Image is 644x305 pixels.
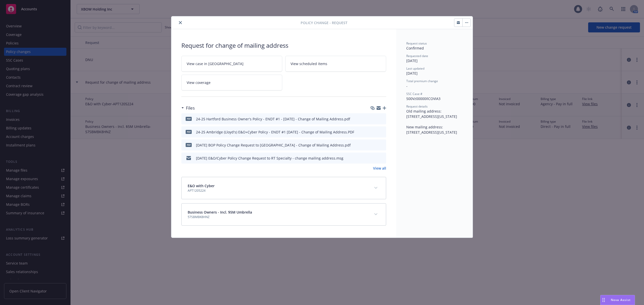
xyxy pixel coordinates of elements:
span: View coverage [187,80,211,85]
span: Last updated [406,66,424,71]
button: close [177,20,183,26]
div: 24-25 Ambridge (Lloyd's) E&O+Cyber Policy - ENDT #1 [DATE] - Change of Mailing Address.PDF [196,129,354,135]
span: Request status [406,41,427,45]
a: View coverage [181,75,282,90]
span: View case in [GEOGRAPHIC_DATA] [187,61,244,66]
span: Policy change - Request [301,20,347,25]
a: View all [373,166,386,171]
span: pdf [186,143,192,147]
span: [DATE] [406,58,418,63]
a: View case in [GEOGRAPHIC_DATA] [181,56,282,72]
button: Nova Assist [600,295,635,305]
button: preview file [380,142,384,148]
span: E&O with Cyber [188,183,215,188]
div: Business Owners - Incl. $5M Umbrella57SBMBK8HNZexpand content [182,204,386,225]
span: Old mailing address: [STREET_ADDRESS][US_STATE] New mailing address: [STREET_ADDRESS][US_STATE] [406,109,457,135]
span: pdf [186,117,192,121]
button: download file [372,156,376,161]
span: Request details [406,104,428,109]
button: preview file [380,129,384,135]
h3: Files [186,105,195,111]
button: download file [372,142,376,148]
span: Confirmed [406,46,424,50]
span: PDF [186,130,192,134]
button: expand content [372,184,380,192]
div: [DATE] E&O/Cyber Policy Change Request to RT Specialty - change mailing address.msg [196,156,343,161]
span: 500Vz00000IlCOVIA3 [406,96,440,101]
button: preview file [380,156,384,161]
button: expand content [372,210,380,218]
span: SSC Case # [406,92,422,96]
span: 57SBMBK8HNZ [188,215,252,219]
div: Drag to move [600,295,607,305]
span: [DATE] [406,71,418,76]
div: 24-25 Hartford Business Owner's Policy - ENDT #1 - [DATE] - Change of Mailing Address.pdf [196,116,350,122]
span: Business Owners - Incl. $5M Umbrella [188,210,252,215]
span: APT1205224 [188,188,215,193]
div: Request for change of mailing address [181,41,386,50]
div: Files [181,105,195,111]
span: Total premium change [406,79,438,83]
span: Requested date [406,54,428,58]
span: - [406,84,408,88]
div: E&O with CyberAPT1205224expand content [182,177,386,199]
button: download file [372,116,376,122]
a: View scheduled items [285,56,386,72]
button: preview file [380,116,384,122]
button: download file [372,129,376,135]
span: View scheduled items [291,61,327,66]
span: Nova Assist [611,298,631,302]
div: [DATE] BOP Policy Change Request to [GEOGRAPHIC_DATA] - Change of Mailing Address.pdf [196,142,351,148]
